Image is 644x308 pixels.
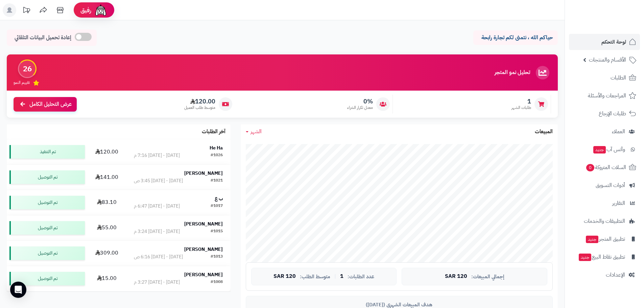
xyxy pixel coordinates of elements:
span: 0% [347,98,373,105]
div: Open Intercom Messenger [10,282,26,298]
span: جديد [586,236,598,243]
span: وآتس آب [593,145,625,154]
div: [DATE] - [DATE] 3:45 ص [134,177,183,184]
a: عرض التحليل الكامل [14,97,77,112]
span: إعادة تحميل البيانات التلقائي [15,34,71,42]
h3: تحليل نمو المتجر [495,70,530,76]
span: طلبات الإرجاع [599,109,626,118]
a: التقارير [569,195,640,211]
div: تم التوصيل [9,221,85,235]
span: التقارير [612,198,625,208]
div: تم التوصيل [9,170,85,184]
td: 83.10 [88,190,126,215]
td: 141.00 [88,165,126,190]
span: معدل تكرار الشراء [347,105,373,111]
span: الطلبات [611,73,626,82]
span: | [334,274,336,279]
a: تحديثات المنصة [18,3,35,19]
a: وآتس آبجديد [569,141,640,158]
div: #1017 [211,203,223,210]
span: جديد [593,146,606,153]
div: #1015 [211,228,223,235]
td: 15.00 [88,266,126,291]
p: حياكم الله ، نتمنى لكم تجارة رابحة [478,34,553,42]
div: #1021 [211,177,223,184]
span: العملاء [612,127,625,136]
span: لوحة التحكم [601,37,626,47]
span: 0 [586,164,594,171]
a: طلبات الإرجاع [569,105,640,122]
div: تم التوصيل [9,246,85,260]
span: تطبيق نقاط البيع [578,252,625,262]
div: #1026 [211,152,223,159]
span: 120.00 [184,98,215,105]
div: تم التوصيل [9,196,85,209]
a: تطبيق نقاط البيعجديد [569,249,640,265]
img: ai-face.png [94,3,108,17]
h3: آخر الطلبات [202,129,225,135]
a: الإعدادات [569,267,640,283]
div: [DATE] - [DATE] 3:27 م [134,279,180,286]
span: السلات المتروكة [586,163,626,172]
span: الشهر [251,127,262,136]
strong: ب ع [215,195,223,202]
span: التطبيقات والخدمات [584,216,625,226]
span: متوسط طلب العميل [184,105,215,111]
a: الطلبات [569,70,640,86]
span: عرض التحليل الكامل [29,100,72,108]
span: إجمالي المبيعات: [471,274,504,280]
span: رفيق [80,6,91,14]
strong: [PERSON_NAME] [184,170,223,177]
strong: [PERSON_NAME] [184,271,223,278]
span: تطبيق المتجر [585,234,625,244]
span: أدوات التسويق [596,181,625,190]
span: متوسط الطلب: [300,274,330,280]
a: تطبيق المتجرجديد [569,231,640,247]
div: #1013 [211,254,223,260]
strong: He Ha [210,144,223,151]
h3: المبيعات [535,129,553,135]
td: 309.00 [88,241,126,266]
span: عدد الطلبات: [348,274,374,280]
div: [DATE] - [DATE] 6:16 ص [134,254,183,260]
strong: [PERSON_NAME] [184,246,223,253]
span: 1 [511,98,531,105]
div: [DATE] - [DATE] 6:47 م [134,203,180,210]
span: الإعدادات [606,270,625,280]
div: [DATE] - [DATE] 3:24 م [134,228,180,235]
span: الأقسام والمنتجات [589,55,626,65]
div: #1008 [211,279,223,286]
a: لوحة التحكم [569,34,640,50]
span: 1 [340,274,343,280]
td: 55.00 [88,215,126,240]
span: جديد [579,254,591,261]
a: السلات المتروكة0 [569,159,640,175]
div: [DATE] - [DATE] 7:16 م [134,152,180,159]
td: 120.00 [88,139,126,164]
a: الشهر [246,128,262,136]
a: المراجعات والأسئلة [569,88,640,104]
span: 120 SAR [445,274,467,280]
div: تم التنفيذ [9,145,85,159]
div: تم التوصيل [9,272,85,285]
span: المراجعات والأسئلة [588,91,626,100]
a: أدوات التسويق [569,177,640,193]
span: طلبات الشهر [511,105,531,111]
span: تقييم النمو [14,80,30,86]
strong: [PERSON_NAME] [184,220,223,228]
a: العملاء [569,123,640,140]
span: 120 SAR [273,274,296,280]
a: التطبيقات والخدمات [569,213,640,229]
